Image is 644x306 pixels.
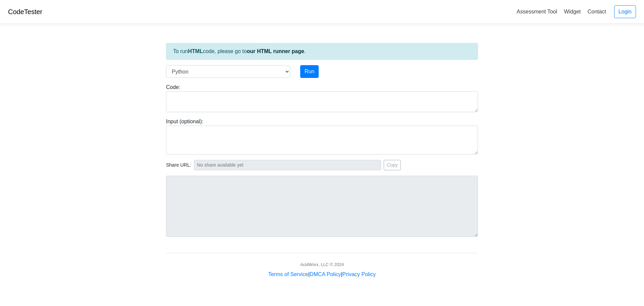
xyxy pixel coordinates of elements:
a: Privacy Policy [342,271,376,277]
button: Run [300,65,319,78]
span: Share URL: [166,162,191,169]
button: Copy [384,160,401,170]
a: CodeTester [8,8,42,15]
div: AcidWorx, LLC © 2024 [300,261,344,268]
a: Login [614,5,636,18]
a: our HTML runner page [247,48,304,54]
div: Input (optional): [161,118,483,155]
a: Widget [561,6,583,17]
a: Assessment Tool [514,6,560,17]
input: No share available yet [194,160,381,170]
a: Contact [585,6,609,17]
div: Code: [161,83,483,112]
div: | | [268,270,376,278]
div: To run code, please go to . [166,43,478,60]
a: Terms of Service [268,271,308,277]
a: DMCA Policy [310,271,341,277]
strong: HTML [188,48,203,54]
